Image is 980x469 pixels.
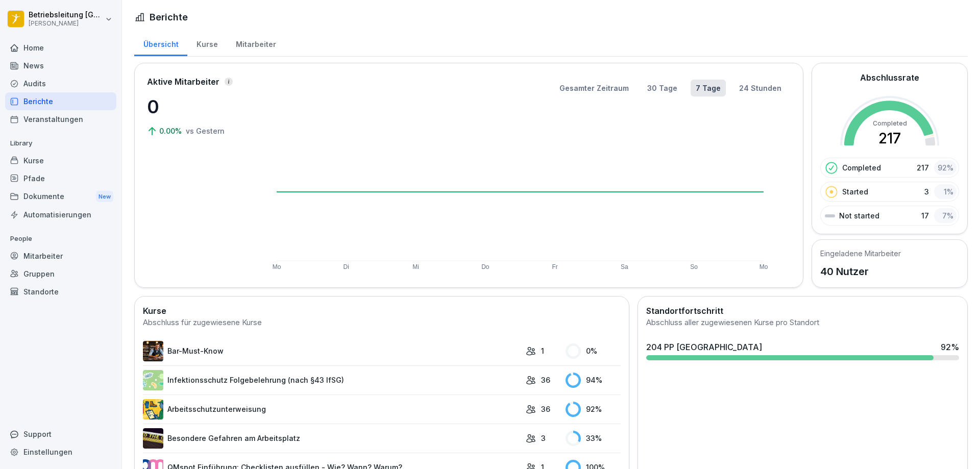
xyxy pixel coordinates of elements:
div: 0 % [566,343,621,359]
p: vs Gestern [186,126,225,136]
p: [PERSON_NAME] [29,20,103,27]
div: Support [5,425,116,443]
p: Completed [842,162,881,173]
div: 92 % [566,402,621,417]
a: DokumenteNew [5,187,116,206]
a: Audits [5,75,116,92]
h2: Standortfortschritt [646,305,959,317]
div: Dokumente [5,187,116,206]
p: Library [5,135,116,152]
a: Kurse [187,30,227,56]
p: 36 [541,375,550,385]
text: Di [344,263,349,270]
img: bgsrfyvhdm6180ponve2jajk.png [143,399,163,419]
p: Not started [839,210,879,221]
div: New [96,191,113,203]
a: Gruppen [5,265,116,283]
button: 24 Stunden [734,80,787,96]
a: Besondere Gefahren am Arbeitsplatz [143,428,521,449]
div: 33 % [566,431,621,446]
text: Mi [412,263,419,270]
a: Kurse [5,152,116,169]
text: Mo [759,263,768,270]
div: 1 % [934,184,957,199]
div: 92 % [941,341,959,353]
a: Infektionsschutz Folgebelehrung (nach §43 IfSG) [143,370,521,390]
img: zq4t51x0wy87l3xh8s87q7rq.png [143,428,163,449]
a: Home [5,39,116,57]
a: 204 PP [GEOGRAPHIC_DATA]92% [642,337,963,364]
a: Mitarbeiter [227,30,285,56]
p: 3 [924,186,929,197]
a: Bar-Must-Know [143,341,521,361]
div: 92 % [934,160,957,175]
div: Abschluss für zugewiesene Kurse [143,317,621,329]
p: 40 Nutzer [820,264,901,279]
h5: Eingeladene Mitarbeiter [820,248,901,259]
p: Started [842,186,868,197]
text: So [690,263,698,270]
a: Arbeitsschutzunterweisung [143,399,521,419]
a: Pfade [5,169,116,187]
a: News [5,57,116,75]
p: Aktive Mitarbeiter [147,76,219,88]
h2: Kurse [143,305,621,317]
h2: Abschlussrate [860,71,919,84]
p: 0 [147,93,249,120]
a: Standorte [5,283,116,301]
p: 217 [917,162,929,173]
div: 7 % [934,208,957,223]
div: 94 % [566,373,621,388]
a: Übersicht [134,30,187,56]
p: 3 [541,433,546,443]
div: Abschluss aller zugewiesenen Kurse pro Standort [646,317,959,329]
a: Einstellungen [5,443,116,461]
text: Mo [273,263,281,270]
div: 204 PP [GEOGRAPHIC_DATA] [646,341,762,353]
text: Sa [621,263,628,270]
p: 36 [541,404,550,414]
p: People [5,231,116,247]
text: Do [481,263,489,270]
button: Gesamter Zeitraum [554,80,634,96]
img: tgff07aey9ahi6f4hltuk21p.png [143,370,163,390]
p: Betriebsleitung [GEOGRAPHIC_DATA] [29,11,103,19]
a: Veranstaltungen [5,110,116,128]
h1: Berichte [150,10,188,24]
a: Berichte [5,92,116,110]
a: Automatisierungen [5,206,116,224]
p: 1 [541,345,544,356]
img: avw4yih0pjczq94wjribdn74.png [143,341,163,361]
p: 17 [921,210,929,221]
text: Fr [552,263,557,270]
button: 30 Tage [642,80,682,96]
p: 0.00% [159,126,184,136]
a: Mitarbeiter [5,247,116,265]
button: 7 Tage [691,80,726,96]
